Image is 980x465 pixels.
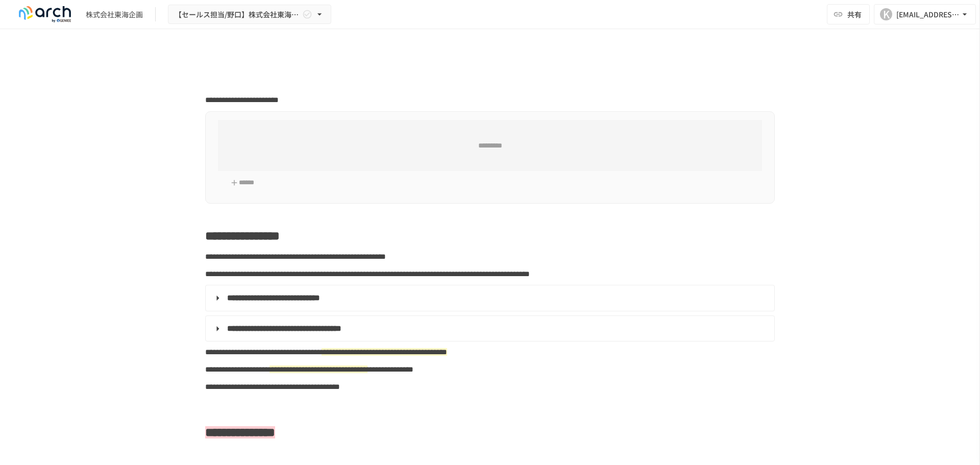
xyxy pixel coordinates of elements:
div: [EMAIL_ADDRESS][DOMAIN_NAME] [896,8,960,21]
span: 共有 [847,9,862,20]
div: 株式会社東海企画 [86,9,143,20]
button: K[EMAIL_ADDRESS][DOMAIN_NAME] [874,4,976,25]
span: 【セールス担当/野口】株式会社東海企画様_初期設定サポート [175,8,300,21]
button: 【セールス担当/野口】株式会社東海企画様_初期設定サポート [168,5,331,25]
button: 共有 [827,4,870,25]
div: K [880,8,892,20]
img: logo-default@2x-9cf2c760.svg [12,6,78,22]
